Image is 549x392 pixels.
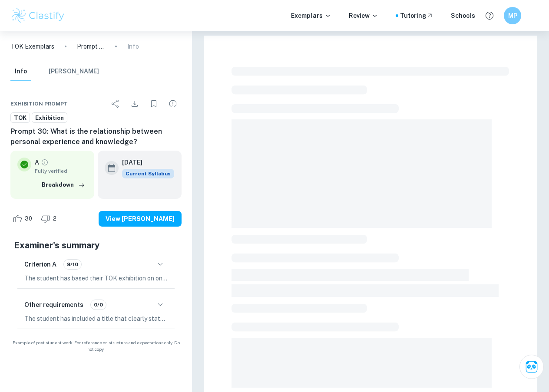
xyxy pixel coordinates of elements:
span: Example of past student work. For reference on structure and expectations only. Do not copy. [10,339,182,352]
div: Report issue [164,95,182,112]
a: Tutoring [400,11,433,20]
a: TOK Exemplars [10,42,54,51]
h5: Examiner's summary [14,239,178,252]
span: 30 [20,214,37,223]
span: 9/10 [64,260,81,268]
span: TOK [11,114,30,122]
div: Bookmark [145,95,162,112]
p: A [35,158,39,167]
span: 2 [48,214,61,223]
button: MP [504,7,521,24]
p: Prompt 30: What is the relationship between personal experience and knowledge? [77,42,105,51]
h6: MP [508,11,518,20]
button: Help and Feedback [482,8,497,23]
div: Dislike [39,212,61,226]
button: View [PERSON_NAME] [99,211,182,227]
button: Info [10,62,31,81]
a: TOK [10,112,30,123]
span: Current Syllabus [122,169,174,178]
p: Exemplars [291,11,331,20]
p: Review [349,11,378,20]
div: Like [10,212,37,226]
a: Grade fully verified [41,158,49,166]
p: The student has based their TOK exhibition on one of the 35 prompts released by the IBO, specific... [24,273,168,283]
img: Clastify logo [10,7,66,24]
div: This exemplar is based on the current syllabus. Feel free to refer to it for inspiration/ideas wh... [122,169,174,178]
span: Exhibition [32,114,67,122]
a: Exhibition [32,112,67,123]
div: Download [126,95,143,112]
h6: Other requirements [24,300,83,310]
button: Breakdown [40,178,87,191]
div: Share [107,95,124,112]
span: Fully verified [35,167,87,175]
button: [PERSON_NAME] [49,62,99,81]
h6: [DATE] [122,158,167,167]
h6: Criterion A [24,260,56,269]
button: Ask Clai [519,355,544,379]
p: The student has included a title that clearly states the selected TOK Exhibition prompt, "What is... [24,314,168,323]
a: Schools [451,11,475,20]
p: Info [127,42,139,51]
span: 0/0 [91,301,106,309]
span: Exhibition Prompt [10,100,68,108]
h6: Prompt 30: What is the relationship between personal experience and knowledge? [10,126,182,147]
